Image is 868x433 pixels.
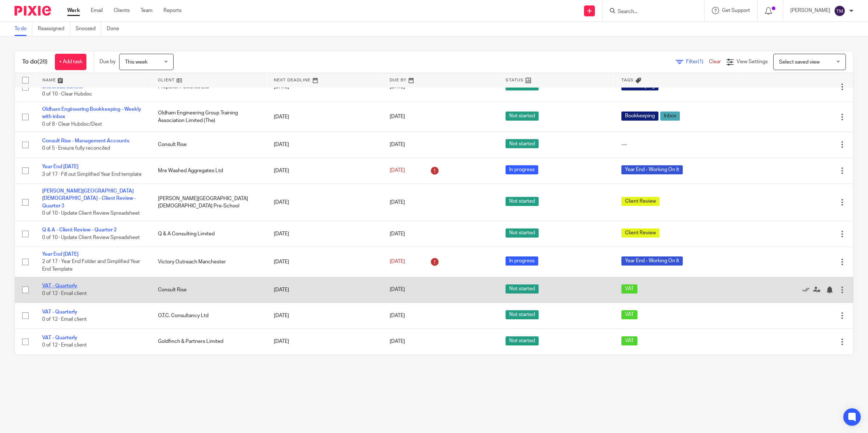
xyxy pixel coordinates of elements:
[506,228,539,238] span: Not started
[55,54,86,70] a: + Add task
[141,7,153,14] a: Team
[267,102,382,132] td: [DATE]
[42,283,77,288] a: VAT - Quarterly
[151,102,267,132] td: Oldham Engineering Group Training Association Limited (The)
[686,59,709,64] span: Filter
[42,211,140,216] span: 0 of 10 · Update Client Review Spreadsheet
[42,92,92,97] span: 0 of 10 · Clear Hubdoc
[267,221,382,247] td: [DATE]
[267,329,382,355] td: [DATE]
[151,221,267,247] td: Q & A Consulting Limited
[506,197,539,206] span: Not started
[617,9,682,15] input: Search
[42,122,102,127] span: 0 of 8 · Clear Hubdoc/Dext
[390,231,405,236] span: [DATE]
[390,114,405,120] span: [DATE]
[114,7,130,14] a: Clients
[698,59,703,64] span: (1)
[151,132,267,158] td: Consult Rise
[107,22,125,36] a: Done
[506,310,539,319] span: Not started
[621,78,634,82] span: Tags
[834,5,845,17] img: svg%3E
[42,164,78,169] a: Year End [DATE]
[42,227,117,232] a: Q & A - Client Review - Quarter 2
[125,60,147,65] span: This week
[42,252,78,257] a: Year End [DATE]
[42,172,142,177] span: 3 of 17 · Fill out Simplified Year End template
[91,7,103,14] a: Email
[621,256,683,266] span: Year End - Working On It
[737,59,768,64] span: View Settings
[802,286,813,294] a: Mark as done
[42,146,110,151] span: 0 of 5 · Ensure fully reconciled
[506,256,538,266] span: In progress
[151,184,267,221] td: [PERSON_NAME][GEOGRAPHIC_DATA][DEMOGRAPHIC_DATA] Pre-School
[151,277,267,303] td: Consult Rise
[267,158,382,183] td: [DATE]
[151,329,267,355] td: Goldfinch & Partners Limited
[42,309,77,315] a: VAT - Quarterly
[621,228,660,238] span: Client Review
[76,22,101,36] a: Snoozed
[621,336,637,345] span: VAT
[42,259,140,272] span: 2 of 17 · Year End Folder and Simplified Year End Template
[390,200,405,205] span: [DATE]
[42,317,87,322] span: 0 of 12 · Email client
[621,284,637,294] span: VAT
[15,22,32,36] a: To do
[42,291,87,296] span: 0 of 12 · Email client
[390,168,405,173] span: [DATE]
[151,303,267,328] td: O.T.C. Consultancy Ltd
[390,287,405,292] span: [DATE]
[390,339,405,344] span: [DATE]
[22,58,48,66] h1: To do
[267,132,382,158] td: [DATE]
[37,59,48,65] span: (28)
[42,335,77,340] a: VAT - Quarterly
[267,247,382,277] td: [DATE]
[38,22,70,36] a: Reassigned
[42,343,87,348] span: 0 of 12 · Email client
[660,112,680,121] span: Inbox
[390,142,405,147] span: [DATE]
[621,141,730,148] div: ---
[709,59,721,64] a: Clear
[621,310,637,319] span: VAT
[390,259,405,264] span: [DATE]
[506,165,538,174] span: In progress
[621,197,660,206] span: Client Review
[42,107,141,119] a: Oldham Engineering Bookkeeping - Weekly with inbox
[790,7,830,14] p: [PERSON_NAME]
[42,235,140,240] span: 0 of 10 · Update Client Review Spreadsheet
[67,7,80,14] a: Work
[506,139,539,148] span: Not started
[42,189,136,209] a: [PERSON_NAME][GEOGRAPHIC_DATA][DEMOGRAPHIC_DATA] - Client Review - Quarter 3
[779,60,820,65] span: Select saved view
[621,165,683,174] span: Year End - Working On It
[506,284,539,294] span: Not started
[506,336,539,345] span: Not started
[722,8,750,13] span: Get Support
[15,6,51,16] img: Pixie
[267,277,382,303] td: [DATE]
[267,303,382,328] td: [DATE]
[42,138,129,143] a: Consult Rise - Management Accounts
[621,112,658,121] span: Bookkeeping
[390,313,405,318] span: [DATE]
[506,112,539,121] span: Not started
[151,247,267,277] td: Victory Outreach Manchester
[267,184,382,221] td: [DATE]
[151,158,267,183] td: Mre Washed Aggregates Ltd
[100,58,115,65] p: Due by
[163,7,182,14] a: Reports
